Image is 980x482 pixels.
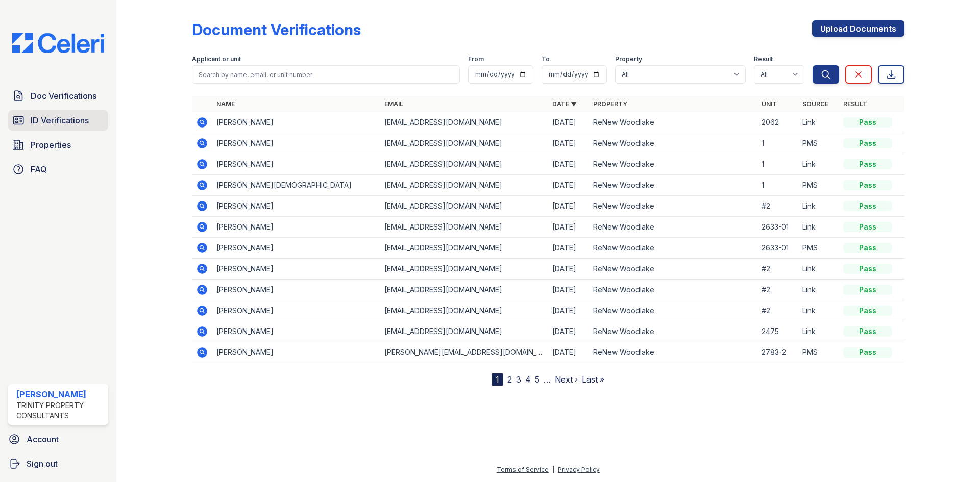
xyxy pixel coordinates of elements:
[27,458,58,470] span: Sign out
[380,112,548,133] td: [EMAIL_ADDRESS][DOMAIN_NAME]
[843,201,892,211] div: Pass
[589,154,757,175] td: ReNew Woodlake
[548,133,589,154] td: [DATE]
[380,321,548,342] td: [EMAIL_ADDRESS][DOMAIN_NAME]
[757,133,798,154] td: 1
[507,374,512,385] a: 2
[548,259,589,280] td: [DATE]
[757,175,798,196] td: 1
[192,65,460,84] input: Search by name, email, or unit number
[757,300,798,321] td: #2
[212,196,380,217] td: [PERSON_NAME]
[552,466,554,473] div: |
[843,326,892,337] div: Pass
[27,433,59,445] span: Account
[843,117,892,128] div: Pass
[525,374,531,385] a: 4
[798,112,839,133] td: Link
[380,280,548,300] td: [EMAIL_ADDRESS][DOMAIN_NAME]
[798,280,839,300] td: Link
[757,154,798,175] td: 1
[535,374,540,385] a: 5
[798,154,839,175] td: Link
[843,159,892,169] div: Pass
[589,259,757,280] td: ReNew Woodlake
[798,175,839,196] td: PMS
[497,466,549,473] a: Terms of Service
[16,400,104,421] div: Trinity Property Consultants
[212,280,380,300] td: [PERSON_NAME]
[843,264,892,274] div: Pass
[548,112,589,133] td: [DATE]
[548,321,589,342] td: [DATE]
[384,100,403,108] a: Email
[4,33,112,53] img: CE_Logo_Blue-a8612792a0a2168367f1c8372b55b34899dd931a85d93a1a3d3e32e68fde9ad4.png
[548,175,589,196] td: [DATE]
[843,243,892,253] div: Pass
[798,238,839,259] td: PMS
[798,300,839,321] td: Link
[8,159,108,180] a: FAQ
[548,217,589,238] td: [DATE]
[548,280,589,300] td: [DATE]
[798,133,839,154] td: PMS
[548,238,589,259] td: [DATE]
[589,217,757,238] td: ReNew Woodlake
[192,55,241,63] label: Applicant or unit
[548,300,589,321] td: [DATE]
[4,429,112,449] a: Account
[380,217,548,238] td: [EMAIL_ADDRESS][DOMAIN_NAME]
[757,321,798,342] td: 2475
[757,238,798,259] td: 2633-01
[589,196,757,217] td: ReNew Woodlake
[468,55,484,63] label: From
[380,342,548,363] td: [PERSON_NAME][EMAIL_ADDRESS][DOMAIN_NAME]
[757,196,798,217] td: #2
[212,133,380,154] td: [PERSON_NAME]
[558,466,600,473] a: Privacy Policy
[843,180,892,190] div: Pass
[757,342,798,363] td: 2783-2
[589,112,757,133] td: ReNew Woodlake
[548,342,589,363] td: [DATE]
[380,196,548,217] td: [EMAIL_ADDRESS][DOMAIN_NAME]
[757,259,798,280] td: #2
[615,55,642,63] label: Property
[798,196,839,217] td: Link
[589,342,757,363] td: ReNew Woodlake
[555,374,578,385] a: Next ›
[380,259,548,280] td: [EMAIL_ADDRESS][DOMAIN_NAME]
[843,347,892,358] div: Pass
[548,154,589,175] td: [DATE]
[212,112,380,133] td: [PERSON_NAME]
[8,86,108,106] a: Doc Verifications
[212,154,380,175] td: [PERSON_NAME]
[802,100,828,108] a: Source
[589,321,757,342] td: ReNew Woodlake
[843,222,892,232] div: Pass
[216,100,235,108] a: Name
[589,238,757,259] td: ReNew Woodlake
[589,175,757,196] td: ReNew Woodlake
[589,280,757,300] td: ReNew Woodlake
[212,217,380,238] td: [PERSON_NAME]
[544,373,551,386] span: …
[593,100,627,108] a: Property
[380,133,548,154] td: [EMAIL_ADDRESS][DOMAIN_NAME]
[798,259,839,280] td: Link
[192,20,361,39] div: Document Verifications
[212,259,380,280] td: [PERSON_NAME]
[492,373,503,386] div: 1
[8,110,108,131] a: ID Verifications
[812,20,904,37] a: Upload Documents
[212,342,380,363] td: [PERSON_NAME]
[542,55,550,63] label: To
[212,300,380,321] td: [PERSON_NAME]
[798,321,839,342] td: Link
[4,453,112,474] a: Sign out
[582,374,604,385] a: Last »
[589,133,757,154] td: ReNew Woodlake
[843,138,892,148] div: Pass
[843,306,892,316] div: Pass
